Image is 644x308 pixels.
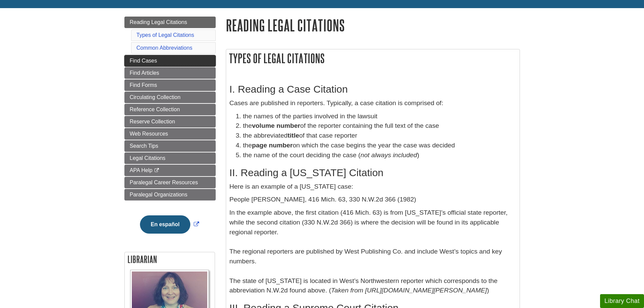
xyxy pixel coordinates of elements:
[124,17,216,28] a: Reading Legal Citations
[243,150,516,160] li: the name of the court deciding the case ( )
[226,17,520,34] h1: Reading Legal Citations
[124,128,216,140] a: Web Resources
[124,67,216,79] a: Find Articles
[130,70,159,76] span: Find Articles
[124,165,216,176] a: APA Help
[130,167,152,173] span: APA Help
[124,152,216,164] a: Legal Citations
[230,167,516,179] h2: II. Reading a [US_STATE] Citation
[226,49,520,67] h2: Types of Legal Citations
[230,84,516,95] h2: I. Reading a Case Citation
[331,287,487,294] em: Taken from [URL][DOMAIN_NAME][PERSON_NAME]
[124,104,216,115] a: Reference Collection
[243,141,516,150] li: the on which the case begins the year the case was decided
[124,55,216,67] a: Find Cases
[130,19,187,25] span: Reading Legal Citations
[124,92,216,103] a: Circulating Collection
[124,189,216,200] a: Paralegal Organizations
[243,121,516,131] li: the of the reporter containing the full text of the case
[600,294,644,308] button: Library Chat
[124,140,216,152] a: Search Tips
[137,32,194,38] a: Types of Legal Citations
[360,151,417,159] em: not always included
[124,116,216,127] a: Reserve Collection
[140,215,190,234] button: En español
[230,182,516,192] p: Here is an example of a [US_STATE] case:
[230,195,516,205] p: People [PERSON_NAME], 416 Mich. 63, 330 N.W.2d 366 (1982)
[130,82,157,88] span: Find Forms
[243,112,516,121] li: the names of the parties involved in the lawsuit
[130,58,157,64] span: Find Cases
[130,143,158,149] span: Search Tips
[130,155,166,161] span: Legal Citations
[137,45,192,51] a: Common Abbreviations
[230,208,516,295] p: In the example above, the first citation (416 Mich. 63) is from [US_STATE]’s official state repor...
[124,79,216,91] a: Find Forms
[230,98,516,108] p: Cases are published in reporters. Typically, a case citation is comprised of:
[243,131,516,141] li: the abbreviated of that case reporter
[130,192,188,197] span: Paralegal Organizations
[130,131,168,137] span: Web Resources
[288,132,299,139] strong: title
[252,142,292,149] strong: page number
[252,122,300,129] strong: volume number
[125,252,215,266] h2: Librarian
[124,177,216,188] a: Paralegal Career Resources
[154,168,160,173] i: This link opens in a new window
[130,180,198,185] span: Paralegal Career Resources
[130,106,180,112] span: Reference Collection
[130,119,175,124] span: Reserve Collection
[130,94,181,100] span: Circulating Collection
[138,221,201,227] a: Link opens in new window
